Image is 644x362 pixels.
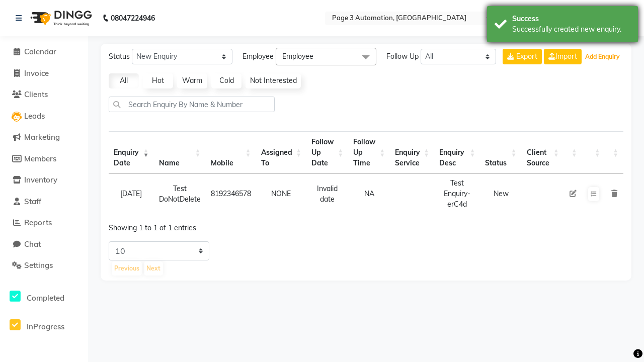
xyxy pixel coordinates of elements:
span: Invoice [24,68,49,78]
a: Settings [3,260,86,271]
th: : activate to sort column ascending [582,131,605,174]
span: Clients [24,89,48,99]
th: Assigned To : activate to sort column ascending [256,131,306,174]
a: Hot [143,73,173,88]
th: Enquiry Service : activate to sort column ascending [390,131,434,174]
span: Calendar [24,47,56,56]
th: Enquiry Date: activate to sort column ascending [109,131,154,174]
span: Employee [282,52,313,61]
th: : activate to sort column ascending [605,131,623,174]
div: Showing 1 to 1 of 1 entries [109,217,314,233]
a: Import [544,49,582,64]
a: Invoice [3,68,86,79]
span: Employee [243,51,274,62]
td: Invalid date [306,174,348,214]
th: Follow Up Time : activate to sort column ascending [348,131,390,174]
div: Test Enquiry-erC4d [439,178,475,210]
input: Search Enquiry By Name & Number [109,97,275,112]
span: Staff [24,197,41,206]
button: Previous [112,261,142,276]
img: logo [26,4,95,32]
span: Leads [24,111,45,121]
a: Not Interested [246,73,301,88]
span: Chat [24,239,41,249]
span: Follow Up [386,51,419,62]
td: [DATE] [109,174,154,214]
a: Inventory [3,174,86,186]
div: Success [512,14,630,24]
a: Cold [211,73,242,88]
span: Inventory [24,175,57,185]
a: Leads [3,111,86,122]
span: Status [109,51,130,62]
div: Successfully created new enquiry. [512,24,630,35]
th: Status: activate to sort column ascending [480,131,521,174]
span: Settings [24,260,53,270]
span: Completed [27,293,64,303]
td: Test DoNotDelete [154,174,206,214]
th: Name: activate to sort column ascending [154,131,206,174]
a: All [109,73,139,88]
a: Warm [177,73,207,88]
b: 08047224946 [111,4,155,32]
button: Add Enquiry [583,50,622,64]
a: Chat [3,239,86,250]
td: NONE [256,174,306,214]
th: : activate to sort column ascending [564,131,582,174]
button: Next [144,261,163,276]
span: InProgress [27,322,64,331]
th: Client Source: activate to sort column ascending [522,131,564,174]
a: Clients [3,89,86,101]
th: Mobile : activate to sort column ascending [206,131,256,174]
a: Staff [3,196,86,208]
a: Members [3,153,86,165]
td: New [480,174,521,214]
span: Marketing [24,132,60,142]
span: Export [516,52,537,61]
a: Marketing [3,132,86,143]
a: Calendar [3,46,86,58]
span: Members [24,154,56,163]
td: 8192346578 [206,174,256,214]
span: Reports [24,218,52,227]
th: Follow Up Date: activate to sort column ascending [306,131,348,174]
td: NA [348,174,390,214]
a: Reports [3,217,86,229]
th: Enquiry Desc: activate to sort column ascending [434,131,480,174]
button: Export [503,49,542,64]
